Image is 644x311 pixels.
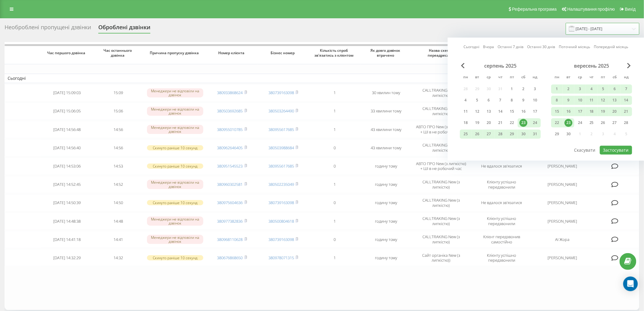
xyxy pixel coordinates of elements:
span: Реферальна програма [512,7,557,12]
span: Next Month [627,63,631,68]
div: нд 14 вер 2025 р. [621,96,632,105]
a: 380955617685 [268,163,294,169]
div: вт 19 серп 2025 р. [471,118,483,127]
div: нд 21 вер 2025 р. [621,107,632,116]
div: 25 [588,119,596,127]
abbr: неділя [530,73,540,82]
td: годину тому [361,194,412,211]
td: 14:56 [93,121,144,138]
div: сб 13 вер 2025 р. [609,96,621,105]
div: 9 [520,96,527,104]
div: ср 3 вер 2025 р. [574,84,586,94]
a: 380676868650 [217,255,243,260]
div: 13 [611,96,619,104]
div: 26 [473,130,481,138]
div: вересень 2025 [551,63,632,69]
div: 26 [599,119,607,127]
div: пт 12 вер 2025 р. [597,96,609,105]
div: 3 [576,85,584,93]
td: Клієнту успішно передзвонили [471,213,533,230]
div: Скинуто раніше 10 секунд [147,255,203,260]
div: вт 9 вер 2025 р. [563,96,574,105]
div: 4 [588,85,596,93]
div: 6 [485,96,493,104]
td: CALLTRAKING New (з липкістю) [412,213,471,230]
td: CALLTRAKING New (з липкістю) [412,139,471,156]
span: Номер клієнта [212,51,253,55]
div: 14 [622,96,630,104]
td: 43 хвилини тому [361,121,412,138]
div: сб 9 серп 2025 р. [518,96,529,105]
div: 20 [485,119,493,127]
td: Сайт органіка New (з липкістю)) [412,249,471,266]
td: [PERSON_NAME] [533,194,592,211]
div: ср 17 вер 2025 р. [574,107,586,116]
div: серпень 2025 [460,63,541,69]
td: [DATE] 14:56:40 [41,139,93,156]
div: чт 7 серп 2025 р. [495,96,506,105]
div: 17 [576,108,584,115]
div: ср 6 серп 2025 р. [483,96,495,105]
div: сб 23 серп 2025 р. [518,118,529,127]
abbr: п’ятниця [507,73,516,82]
span: Причина пропуску дзвінка [150,51,200,55]
td: Клієнт передзвонив самостійно [471,231,533,248]
div: пн 11 серп 2025 р. [460,107,471,116]
div: чт 11 вер 2025 р. [586,96,597,105]
abbr: неділя [622,73,631,82]
td: [DATE] 14:50:39 [41,194,93,211]
div: пн 29 вер 2025 р. [551,129,563,139]
div: нд 31 серп 2025 р. [529,129,541,139]
td: 14:50 [93,194,144,211]
div: 7 [496,96,504,104]
div: Менеджери не відповіли на дзвінок [147,107,203,116]
div: 2 [565,85,572,93]
td: CALLTRAKING New (з липкістю) [412,194,471,211]
div: пн 15 вер 2025 р. [551,107,563,116]
td: [PERSON_NAME] [533,176,592,193]
div: вт 23 вер 2025 р. [563,118,574,127]
abbr: середа [576,73,585,82]
a: 380503692685 [217,108,243,114]
button: Застосувати [600,146,632,154]
td: годину тому [361,249,412,266]
td: Сьогодні [5,74,639,83]
div: пт 8 серп 2025 р. [506,96,518,105]
td: CALLTRAKING New (з липкістю) [412,176,471,193]
td: годину тому [361,157,412,175]
div: 18 [462,119,470,127]
div: 14 [496,108,504,115]
div: нд 28 вер 2025 р. [621,118,632,127]
div: 30 [520,130,527,138]
td: CALLTRAKING New (з липкістю) [412,103,471,120]
span: Час першого дзвінка [47,51,87,55]
abbr: понеділок [552,73,562,82]
div: 15 [553,108,561,115]
div: сб 30 серп 2025 р. [518,129,529,139]
div: Оброблені дзвінки [98,24,150,34]
td: 0 [309,194,361,211]
div: 21 [622,108,630,115]
td: [DATE] 14:53:06 [41,157,93,175]
div: сб 2 серп 2025 р. [518,84,529,94]
td: АІ Жора [533,231,592,248]
div: 10 [576,96,584,104]
abbr: вівторок [564,73,573,82]
div: вт 5 серп 2025 р. [471,96,483,105]
div: 24 [576,119,584,127]
div: 22 [508,119,516,127]
div: ср 20 серп 2025 р. [483,118,495,127]
td: 15:06 [93,103,144,120]
div: Скинуто раніше 10 секунд [147,200,203,205]
div: сб 27 вер 2025 р. [609,118,621,127]
abbr: вівторок [473,73,482,82]
a: 380962646405 [217,145,243,150]
td: 14:48 [93,213,144,230]
div: пт 19 вер 2025 р. [597,107,609,116]
span: Налаштування профілю [567,7,615,12]
td: [PERSON_NAME] [533,157,592,175]
a: 380502235049 [268,182,294,187]
div: 1 [553,85,561,93]
td: 14:32 [93,249,144,266]
a: 380960302581 [217,182,243,187]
